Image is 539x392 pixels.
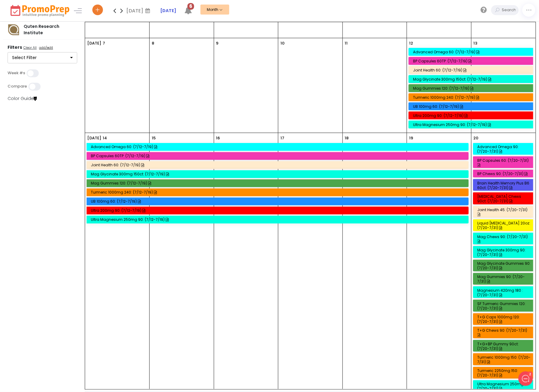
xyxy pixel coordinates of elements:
[91,217,466,222] div: Ultra Magnesium 250mg 90: (7/12-7/19)
[478,181,531,190] div: Brain Health Memory Plus B6 60ct: (7/20-7/31)
[413,113,531,118] div: Ultra 200mg 90: (7/12-7/19)
[152,40,154,46] p: 8
[280,135,284,141] p: 17
[19,23,78,36] div: Quten Research Institute
[478,221,531,230] div: Liquid [MEDICAL_DATA] 20oz: (7/20-7/31)
[8,95,37,101] a: Color Guide
[87,40,101,46] p: [DATE]
[413,86,531,91] div: Mag Gummies 120: (7/12-7/19)
[216,135,220,141] p: 16
[103,40,105,46] p: 7
[152,135,156,141] p: 15
[345,135,349,141] p: 18
[91,208,466,213] div: Ultra 200mg 90: (7/12-7/19)
[91,145,466,149] div: Advanced Omega 60: (7/12-7/19)
[187,3,194,10] span: 6
[280,40,285,46] p: 10
[126,6,152,15] div: [DATE]
[478,158,531,167] div: BP Capsules 60: (7/20-7/31)
[474,135,479,141] p: 20
[345,40,348,46] p: 11
[413,50,531,54] div: Advanced Omega 60: (7/12-7/19)
[413,122,531,127] div: Ultra Magnesium 250mg 90: (7/12-7/19)
[91,172,466,176] div: Mag Glycinate 300mg 150ct: (7/12-7/19)
[478,315,531,324] div: T+G Caps 1000mg 120: (7/20-7/31)
[478,248,531,257] div: Mag Glycinate 300mg 90: (7/20-7/31)
[478,194,531,203] div: [MEDICAL_DATA] Chews 90ct: (7/20-7/31)
[9,29,112,39] h1: Hello [PERSON_NAME]!
[474,40,478,46] p: 13
[8,84,27,89] label: Compare
[413,59,531,63] div: BP Capsules 60TP: (7/12-7/19)
[478,382,531,391] div: Ultra Magnesium 250mg 60: (7/20-7/31)
[39,65,73,69] span: New conversation
[91,199,466,204] div: UB 100mg 60: (7/12-7/19)
[91,190,466,194] div: Turmeric 1000mg 240: (7/12-7/19)
[39,45,53,50] u: add/edit
[216,40,219,46] p: 9
[91,181,466,185] div: Mag Gummies 120: (7/12-7/19)
[409,40,413,46] p: 12
[413,68,531,72] div: Joint Health 60: (7/12-7/19)
[478,208,531,217] div: Joint Health 45: (7/20-7/31)
[478,145,531,154] div: Advanced Omega 90: (7/20-7/31)
[103,135,107,141] p: 14
[500,5,519,15] input: Search
[478,355,531,364] div: Turmeric 1000mg 150: (7/20-7/31)
[478,234,531,244] div: Mag Chews 90: (7/20-7/31)
[413,77,531,81] div: Mag Glycinate 300mg 150ct: (7/12-7/19)
[8,44,22,50] strong: Filters
[200,5,229,15] button: Month
[87,135,101,141] p: [DATE]
[38,45,54,51] a: add/edit
[9,40,112,50] h2: What can we do to help?
[91,163,466,167] div: Joint Health 60: (7/12-7/19)
[478,171,531,176] div: BP Chews 90: (7/20-7/31)
[413,104,531,109] div: UB 100mg 60: (7/12-7/19)
[7,24,19,36] img: 2022-03-25_13-24-42.png
[478,274,531,284] div: Mag Gummies 90: (7/20-7/31)
[8,52,77,64] button: Select Filter
[478,301,531,311] div: SF Turmeric Gummies 120: (7/20-7/31)
[478,288,531,297] div: Magnesium 420mg 180 : (7/20-7/31)
[409,135,413,141] p: 19
[160,8,176,14] a: [DATE]
[478,261,531,270] div: Mag Glycinate Gummies 90: (7/20-7/31)
[8,71,25,75] label: Week #s
[478,328,531,337] div: T+G Chews 90: (7/20-7/31)
[518,371,533,386] iframe: gist-messenger-bubble-iframe
[478,368,531,377] div: Turmeric 2250mg 150: (7/20-7/31)
[91,154,466,158] div: BP Capsules 60TP: (7/12-7/19)
[51,212,77,216] span: We run on Gist
[9,61,112,73] button: New conversation
[413,95,531,100] div: Turmeric 1000mg 240: (7/12-7/19)
[160,8,176,14] strong: [DATE]
[478,342,531,351] div: T+G+BP Gummy 90ct: (7/20-7/31)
